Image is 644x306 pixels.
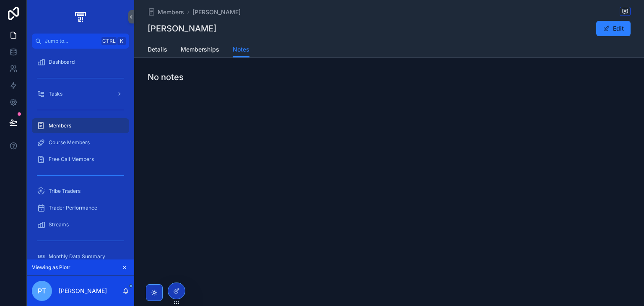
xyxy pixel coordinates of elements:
a: Dashboard [32,54,129,70]
span: Free Call Members [49,156,94,163]
span: Streams [49,221,69,228]
span: Members [49,122,71,129]
span: Course Members [49,139,90,146]
a: Memberships [181,42,219,59]
a: Streams [32,217,129,232]
span: Ctrl [101,37,117,45]
a: Details [148,42,167,59]
h1: No notes [148,71,184,83]
a: Monthly Data Summary [32,249,129,264]
a: Trader Performance [32,200,129,215]
p: [PERSON_NAME] [59,287,107,295]
a: Course Members [32,135,129,150]
h1: [PERSON_NAME] [148,23,216,34]
span: Tasks [49,91,62,97]
span: Memberships [181,45,219,54]
span: Tribe Traders [49,188,80,194]
span: PT [38,286,46,296]
span: K [118,38,125,44]
a: Tribe Traders [32,184,129,199]
button: Edit [596,21,631,36]
span: Notes [233,45,249,54]
span: Monthly Data Summary [49,253,105,260]
span: Details [148,45,167,54]
span: Trader Performance [49,205,97,211]
a: Notes [233,42,249,58]
img: App logo [73,10,87,23]
a: Members [32,118,129,133]
a: Members [148,8,184,16]
a: [PERSON_NAME] [192,8,241,16]
a: Free Call Members [32,152,129,167]
div: scrollable content [27,49,134,259]
button: Jump to...CtrlK [32,34,129,49]
span: Members [158,8,184,16]
a: Tasks [32,86,129,101]
span: Jump to... [45,38,98,44]
span: Viewing as Piotr [32,264,70,271]
span: Dashboard [49,59,75,65]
